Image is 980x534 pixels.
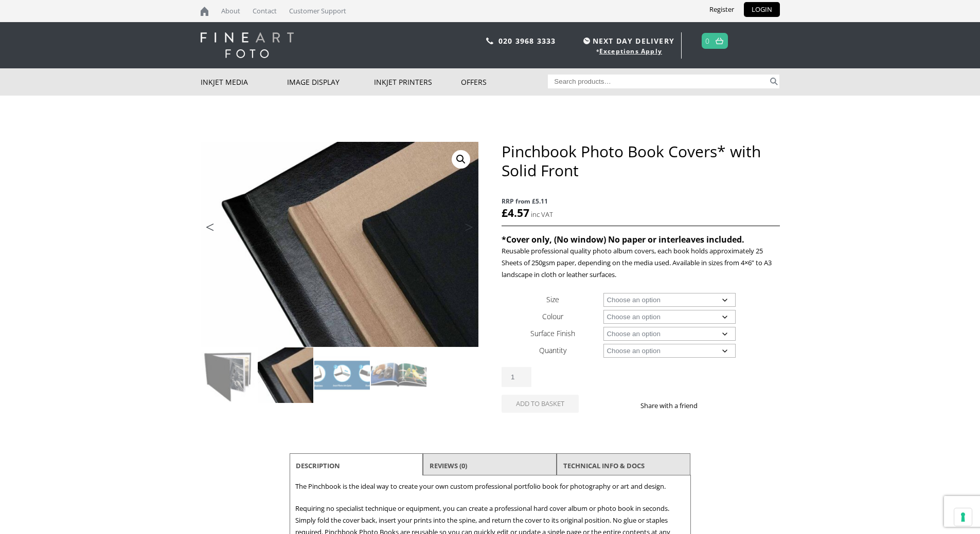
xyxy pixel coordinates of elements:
h1: Pinchbook Photo Book Covers* with Solid Front [502,142,779,180]
a: 020 3968 3333 [498,36,556,46]
p: The Pinchbook is the ideal way to create your own custom professional portfolio book for photogra... [295,481,685,492]
a: View full-screen image gallery [452,150,470,169]
label: Surface Finish [530,328,575,338]
img: logo-white.svg [201,32,294,58]
button: Add to basket [502,395,579,413]
button: Search [768,75,780,88]
a: Inkjet Printers [374,68,461,96]
button: Your consent preferences for tracking technologies [954,508,972,526]
input: Search products… [548,75,768,88]
img: Pinchbook Photo Book Covers* with Solid Front - Image 2 [258,347,313,403]
span: NEXT DAY DELIVERY [581,35,674,47]
img: phone.svg [486,38,493,44]
img: basket.svg [716,38,723,44]
a: Inkjet Media [201,68,288,96]
label: Quantity [539,345,566,355]
img: Pinchbook Photo Book Covers* with Solid Front - Image 7 [314,404,370,459]
a: 0 [705,33,710,48]
a: Exceptions Apply [599,47,662,56]
img: time.svg [583,38,590,44]
span: RRP from £5.11 [502,195,779,207]
a: TECHNICAL INFO & DOCS [563,456,645,475]
img: Pinchbook Photo Book Covers* with Solid Front - Image 5 [201,404,257,459]
img: Pinchbook Photo Book Covers* with Solid Front - Image 4 [371,347,426,403]
label: Size [546,294,559,304]
a: Offers [461,68,548,96]
img: Pinchbook Photo Book Covers* with Solid Front - Image 6 [258,404,313,459]
a: LOGIN [744,2,780,17]
img: twitter sharing button [722,401,730,410]
img: facebook sharing button [710,401,718,410]
a: Register [702,2,742,17]
a: Image Display [287,68,374,96]
a: Description [296,456,340,475]
img: email sharing button [735,401,743,410]
span: £ [502,206,508,220]
input: Product quantity [502,367,531,387]
a: Reviews (0) [430,456,467,475]
img: Pinchbook Photo Book Covers* with Solid Front [201,347,257,403]
img: Pinchbook Photo Book Covers* with Solid Front - Image 3 [314,347,370,403]
h4: *Cover only, (No window) No paper or interleaves included. [502,234,779,245]
label: Colour [542,311,563,321]
p: Reusable professional quality photo album covers, each book holds approximately 25 Sheets of 250g... [502,245,779,281]
img: Pinchbook Photo Book Covers* with Solid Front - Image 8 [371,404,426,459]
bdi: 4.57 [502,206,529,220]
p: Share with a friend [640,400,710,412]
